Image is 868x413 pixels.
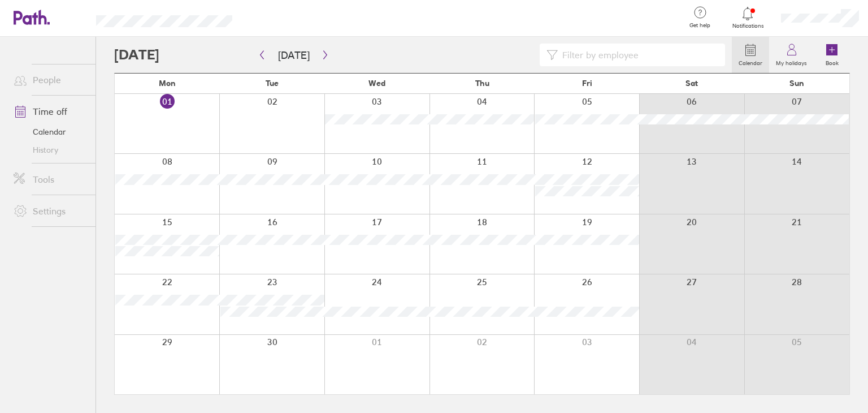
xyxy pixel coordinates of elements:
[582,79,592,88] span: Fri
[769,57,814,67] label: My holidays
[5,68,96,91] a: People
[814,37,850,73] a: Book
[558,44,718,66] input: Filter by employee
[5,168,96,191] a: Tools
[5,200,96,222] a: Settings
[732,57,769,67] label: Calendar
[475,79,489,88] span: Thu
[159,79,176,88] span: Mon
[266,79,279,88] span: Tue
[730,6,766,29] a: Notifications
[769,37,814,73] a: My holidays
[682,22,718,29] span: Get help
[368,79,385,88] span: Wed
[789,79,804,88] span: Sun
[819,57,845,67] label: Book
[685,79,698,88] span: Sat
[5,100,96,123] a: Time off
[5,141,96,159] a: History
[732,37,769,73] a: Calendar
[5,123,96,141] a: Calendar
[730,23,766,29] span: Notifications
[269,46,319,64] button: [DATE]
